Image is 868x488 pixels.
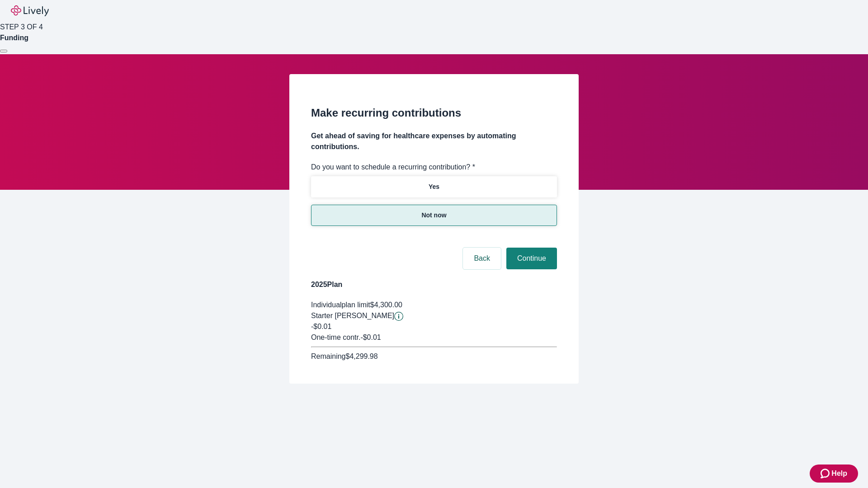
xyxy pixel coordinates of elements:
[463,248,501,269] button: Back
[394,312,403,321] svg: Starter penny details
[311,312,394,319] span: Starter [PERSON_NAME]
[311,162,475,173] label: Do you want to schedule a recurring contribution? *
[311,205,557,226] button: Not now
[311,176,557,197] button: Yes
[311,333,360,341] span: One-time contr.
[421,211,446,220] p: Not now
[429,182,439,192] p: Yes
[821,468,831,479] svg: Zendesk support icon
[831,468,847,479] span: Help
[360,333,381,341] span: - $0.01
[311,301,370,309] span: Individual plan limit
[506,248,557,269] button: Continue
[311,352,345,360] span: Remaining
[311,279,557,290] h4: 2025 Plan
[311,105,557,121] h2: Make recurring contributions
[311,323,331,330] span: -$0.01
[394,312,403,321] button: Lively will contribute $0.01 to establish your account
[311,131,557,152] h4: Get ahead of saving for healthcare expenses by automating contributions.
[11,5,49,16] img: Lively
[810,465,858,483] button: Zendesk support iconHelp
[370,301,402,309] span: $4,300.00
[345,352,377,360] span: $4,299.98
